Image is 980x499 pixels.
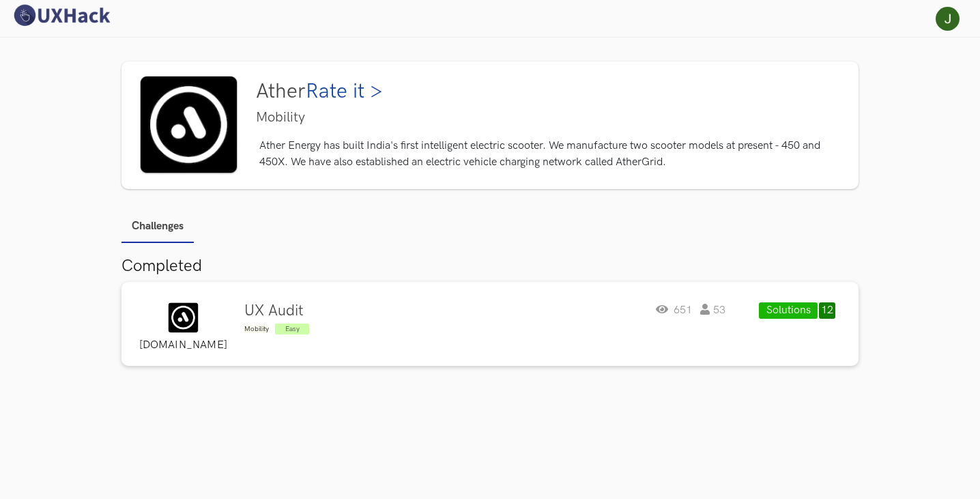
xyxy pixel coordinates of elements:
[121,256,859,276] h3: Completed
[168,302,199,333] img: Ather logo
[656,304,692,317] span: 651
[256,79,383,104] h3: Ather
[306,79,383,104] a: Rate it >
[936,7,960,31] img: Your profile pic
[121,212,194,243] a: Challenges
[819,302,835,319] button: 12
[275,324,309,334] span: Easy
[256,109,383,126] h4: Mobility
[700,304,725,317] span: 53
[132,339,234,352] label: [DOMAIN_NAME]
[139,75,239,175] img: Ather logo
[244,325,269,333] span: Mobility
[244,302,309,320] h4: UX Audit
[132,282,848,366] a: Ather logo[DOMAIN_NAME]UX AuditMobility Easy651 53Solutions12
[10,3,113,27] img: UXHack logo
[259,138,841,171] p: Ather Energy has built India's first intelligent electric scooter. We manufacture two scooter mod...
[759,302,818,319] button: Solutions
